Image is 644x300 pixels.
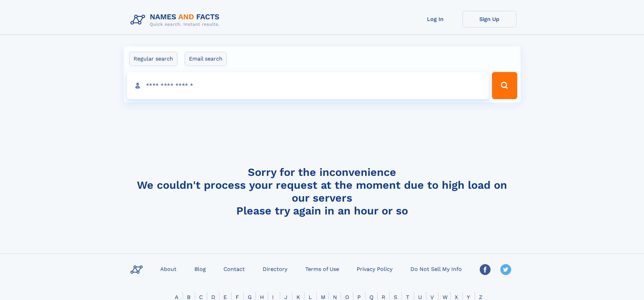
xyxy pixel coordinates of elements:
input: search input [127,72,489,99]
a: Sign Up [462,11,517,27]
button: Search Button [492,72,517,99]
img: Logo Names and Facts [128,11,225,29]
label: Regular search [129,52,177,66]
label: Email search [185,52,227,66]
a: Directory [260,264,290,274]
a: Contact [221,264,247,274]
a: Log In [408,11,462,27]
img: Twitter [500,264,511,275]
a: Terms of Use [303,264,342,274]
a: About [158,264,179,274]
a: Do Not Sell My Info [408,264,464,274]
a: Privacy Policy [354,264,395,274]
img: Facebook [480,264,491,275]
h4: Sorry for the inconvenience We couldn't process your request at the moment due to high load on ou... [128,166,517,217]
a: Blog [192,264,209,274]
